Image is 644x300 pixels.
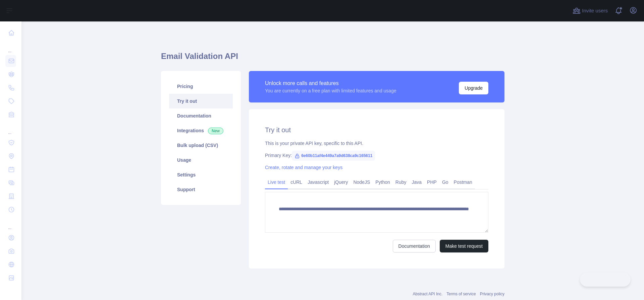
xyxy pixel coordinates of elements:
[169,94,233,108] a: Try it out
[413,292,443,296] a: Abstract API Inc.
[451,177,475,187] a: Postman
[331,177,351,187] a: jQuery
[288,177,305,187] a: cURL
[351,177,373,187] a: NodeJS
[393,240,436,252] a: Documentation
[169,138,233,153] a: Bulk upload (CSV)
[393,177,409,187] a: Ruby
[580,273,631,287] iframe: Toggle Customer Support
[373,177,393,187] a: Python
[169,123,233,138] a: Integrations New
[439,177,451,187] a: Go
[305,177,331,187] a: Javascript
[5,40,16,54] div: ...
[169,108,233,123] a: Documentation
[480,292,504,296] a: Privacy policy
[424,177,439,187] a: PHP
[169,153,233,167] a: Usage
[5,217,16,230] div: ...
[459,82,488,94] button: Upgrade
[169,182,233,197] a: Support
[409,177,425,187] a: Java
[208,128,223,134] span: New
[446,292,476,296] a: Terms of service
[265,125,488,135] h2: Try it out
[582,7,608,15] span: Invite users
[265,87,396,94] div: You are currently on a free plan with limited features and usage
[265,79,396,87] div: Unlock more calls and features
[292,151,375,161] span: 6e60b11af4e449a7a9d638ca9c165611
[161,51,504,67] h1: Email Validation API
[5,122,16,135] div: ...
[440,240,488,252] button: Make test request
[265,177,288,187] a: Live test
[265,140,488,147] div: This is your private API key, specific to this API.
[169,167,233,182] a: Settings
[265,152,488,159] div: Primary Key:
[265,165,342,170] a: Create, rotate and manage your keys
[169,79,233,94] a: Pricing
[571,5,609,16] button: Invite users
